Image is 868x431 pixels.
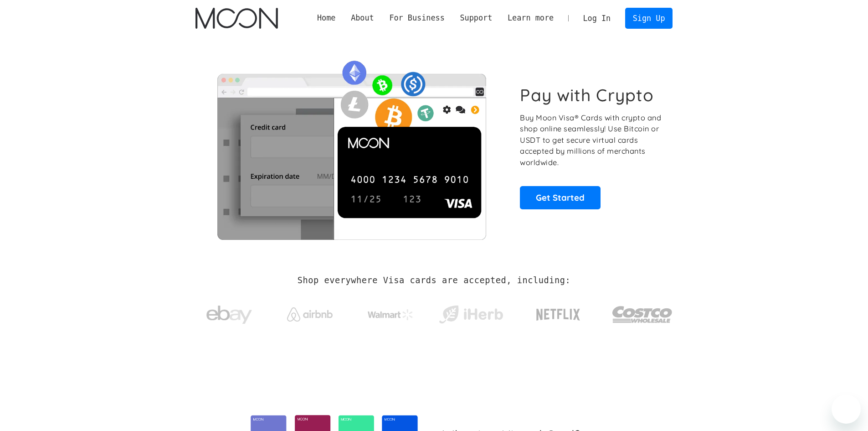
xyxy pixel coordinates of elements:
div: Support [452,12,500,24]
a: Home [309,12,343,24]
img: Moon Cards let you spend your crypto anywhere Visa is accepted. [195,54,508,239]
div: About [343,12,381,24]
a: Sign Up [625,8,673,28]
h1: Pay with Crypto [520,85,654,105]
a: Airbnb [276,298,344,326]
iframe: Nút để khởi chạy cửa sổ nhắn tin [832,395,861,424]
a: Log In [575,8,618,28]
div: About [351,12,374,24]
div: For Business [382,12,452,24]
img: ebay [206,301,252,329]
img: Costco [612,297,673,332]
a: Netflix [518,294,599,331]
div: Learn more [500,12,561,24]
img: Netflix [535,303,581,326]
img: iHerb [437,303,505,327]
img: Walmart [368,309,413,320]
h2: Shop everywhere Visa cards are accepted, including: [298,275,570,286]
div: For Business [389,12,444,24]
img: Moon Logo [195,8,278,29]
p: Buy Moon Visa® Cards with crypto and shop online seamlessly! Use Bitcoin or USDT to get secure vi... [520,112,663,168]
a: ebay [195,291,263,334]
a: Walmart [356,300,424,325]
a: home [195,8,278,29]
div: Support [460,12,492,24]
img: Airbnb [287,307,333,322]
div: Learn more [508,12,554,24]
a: Get Started [520,186,601,209]
a: iHerb [437,294,505,331]
a: Costco [612,288,673,336]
